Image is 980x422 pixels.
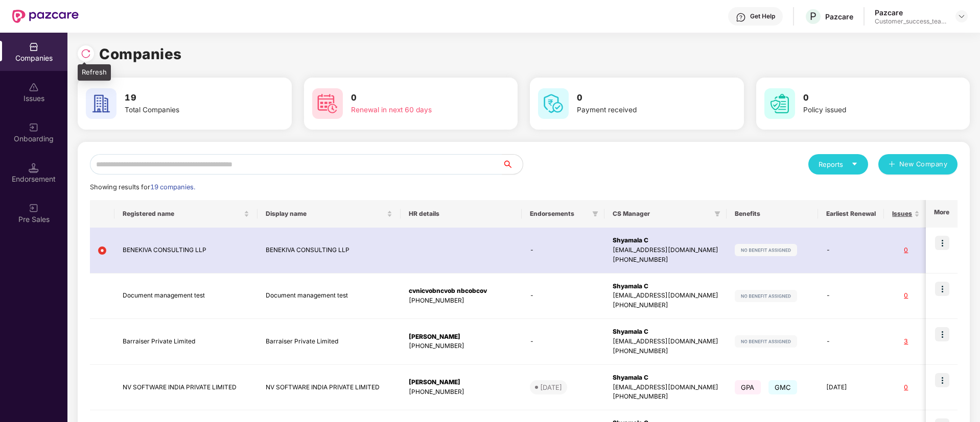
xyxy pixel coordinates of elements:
[818,274,884,319] td: -
[258,365,401,411] td: NV SOFTWARE INDIA PRIVATE LIMITED
[768,380,798,394] span: GMC
[803,91,932,105] h3: 0
[884,200,928,228] th: Issues
[613,327,718,337] div: Shyamala C
[99,43,182,65] h1: Companies
[819,159,858,169] div: Reports
[29,42,39,52] img: svg+xml;base64,PHN2ZyBpZD0iQ29tcGFuaWVzIiB4bWxucz0iaHR0cDovL3d3dy53My5vcmcvMjAwMC9zdmciIHdpZHRoPS...
[114,200,258,228] th: Registered name
[875,8,946,17] div: Pazcare
[114,319,258,365] td: Barraiser Private Limited
[409,341,514,351] div: [PHONE_NUMBER]
[577,91,706,105] h3: 0
[727,200,818,228] th: Benefits
[712,208,722,220] span: filter
[810,10,816,22] span: P
[522,274,604,319] td: -
[29,82,39,92] img: svg+xml;base64,PHN2ZyBpZD0iSXNzdWVzX2Rpc2FibGVkIiB4bWxucz0iaHR0cDovL3d3dy53My5vcmcvMjAwMC9zdmciIH...
[935,236,949,250] img: icon
[613,255,718,265] div: [PHONE_NUMBER]
[590,208,600,220] span: filter
[522,319,604,365] td: -
[86,88,116,119] img: svg+xml;base64,PHN2ZyB4bWxucz0iaHR0cDovL3d3dy53My5vcmcvMjAwMC9zdmciIHdpZHRoPSI2MCIgaGVpZ2h0PSI2MC...
[736,12,746,22] img: svg+xml;base64,PHN2ZyBpZD0iSGVscC0zMngzMiIgeG1sbnM9Imh0dHA6Ly93d3cudzMub3JnLzIwMDAvc3ZnIiB3aWR0aD...
[409,378,514,387] div: [PERSON_NAME]
[312,88,343,119] img: svg+xml;base64,PHN2ZyB4bWxucz0iaHR0cDovL3d3dy53My5vcmcvMjAwMC9zdmciIHdpZHRoPSI2MCIgaGVpZ2h0PSI2MC...
[735,244,797,256] img: svg+xml;base64,PHN2ZyB4bWxucz0iaHR0cDovL3d3dy53My5vcmcvMjAwMC9zdmciIHdpZHRoPSIxMjIiIGhlaWdodD0iMj...
[409,387,514,397] div: [PHONE_NUMBER]
[613,236,718,245] div: Shyamala C
[29,163,39,173] img: svg+xml;base64,PHN2ZyB3aWR0aD0iMTQuNSIgaGVpZ2h0PSIxNC41IiB2aWV3Qm94PSIwIDAgMTYgMTYiIGZpbGw9Im5vbm...
[114,274,258,319] td: Document management test
[114,365,258,411] td: NV SOFTWARE INDIA PRIVATE LIMITED
[613,346,718,356] div: [PHONE_NUMBER]
[29,122,39,133] img: svg+xml;base64,PHN2ZyB3aWR0aD0iMjAiIGhlaWdodD0iMjAiIHZpZXdCb3g9IjAgMCAyMCAyMCIgZmlsbD0ibm9uZSIgeG...
[613,373,718,383] div: Shyamala C
[935,373,949,387] img: icon
[258,319,401,365] td: Barraiser Private Limited
[613,383,718,392] div: [EMAIL_ADDRESS][DOMAIN_NAME]
[401,200,522,228] th: HR details
[125,105,253,116] div: Total Companies
[889,161,895,169] span: plus
[926,200,958,228] th: More
[577,105,706,116] div: Payment received
[735,335,797,347] img: svg+xml;base64,PHN2ZyB4bWxucz0iaHR0cDovL3d3dy53My5vcmcvMjAwMC9zdmciIHdpZHRoPSIxMjIiIGhlaWdodD0iMj...
[613,291,718,301] div: [EMAIL_ADDRESS][DOMAIN_NAME]
[935,327,949,341] img: icon
[114,228,258,274] td: BENEKIVA CONSULTING LLP
[81,48,91,59] img: svg+xml;base64,PHN2ZyBpZD0iUmVsb2FkLTMyeDMyIiB4bWxucz0iaHR0cDovL3d3dy53My5vcmcvMjAwMC9zdmciIHdpZH...
[892,245,920,255] div: 0
[818,319,884,365] td: -
[803,105,932,116] div: Policy issued
[592,211,598,217] span: filter
[522,228,604,274] td: -
[258,228,401,274] td: BENEKIVA CONSULTING LLP
[409,286,514,296] div: cvnicvobncvob nbcobcov
[98,246,106,255] img: svg+xml;base64,PHN2ZyB4bWxucz0iaHR0cDovL3d3dy53My5vcmcvMjAwMC9zdmciIHdpZHRoPSIxMiIgaGVpZ2h0PSIxMi...
[875,17,946,26] div: Customer_success_team_lead
[825,12,853,21] div: Pazcare
[409,296,514,306] div: [PHONE_NUMBER]
[878,154,958,175] button: plusNew Company
[90,183,195,191] span: Showing results for
[351,105,480,116] div: Renewal in next 60 days
[266,210,385,218] span: Display name
[538,88,569,119] img: svg+xml;base64,PHN2ZyB4bWxucz0iaHR0cDovL3d3dy53My5vcmcvMjAwMC9zdmciIHdpZHRoPSI2MCIgaGVpZ2h0PSI2MC...
[892,210,912,218] span: Issues
[818,228,884,274] td: -
[714,211,720,217] span: filter
[892,337,920,346] div: 3
[958,12,966,20] img: svg+xml;base64,PHN2ZyBpZD0iRHJvcGRvd24tMzJ4MzIiIHhtbG5zPSJodHRwOi8vd3d3LnczLm9yZy8yMDAwL3N2ZyIgd2...
[502,154,523,175] button: search
[530,210,588,218] span: Endorsements
[735,380,761,394] span: GPA
[613,210,710,218] span: CS Manager
[123,210,242,218] span: Registered name
[351,91,480,105] h3: 0
[613,392,718,402] div: [PHONE_NUMBER]
[750,12,775,20] div: Get Help
[613,337,718,346] div: [EMAIL_ADDRESS][DOMAIN_NAME]
[818,365,884,411] td: [DATE]
[540,382,562,392] div: [DATE]
[851,161,858,167] span: caret-down
[764,88,795,119] img: svg+xml;base64,PHN2ZyB4bWxucz0iaHR0cDovL3d3dy53My5vcmcvMjAwMC9zdmciIHdpZHRoPSI2MCIgaGVpZ2h0PSI2MC...
[892,383,920,392] div: 0
[150,183,195,191] span: 19 companies.
[818,200,884,228] th: Earliest Renewal
[125,91,253,105] h3: 19
[78,64,111,81] div: Refresh
[409,332,514,342] div: [PERSON_NAME]
[258,274,401,319] td: Document management test
[12,10,79,23] img: New Pazcare Logo
[899,159,948,169] span: New Company
[29,203,39,213] img: svg+xml;base64,PHN2ZyB3aWR0aD0iMjAiIGhlaWdodD0iMjAiIHZpZXdCb3g9IjAgMCAyMCAyMCIgZmlsbD0ibm9uZSIgeG...
[892,291,920,301] div: 0
[613,282,718,291] div: Shyamala C
[735,290,797,302] img: svg+xml;base64,PHN2ZyB4bWxucz0iaHR0cDovL3d3dy53My5vcmcvMjAwMC9zdmciIHdpZHRoPSIxMjIiIGhlaWdodD0iMj...
[613,301,718,310] div: [PHONE_NUMBER]
[502,160,523,168] span: search
[258,200,401,228] th: Display name
[613,245,718,255] div: [EMAIL_ADDRESS][DOMAIN_NAME]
